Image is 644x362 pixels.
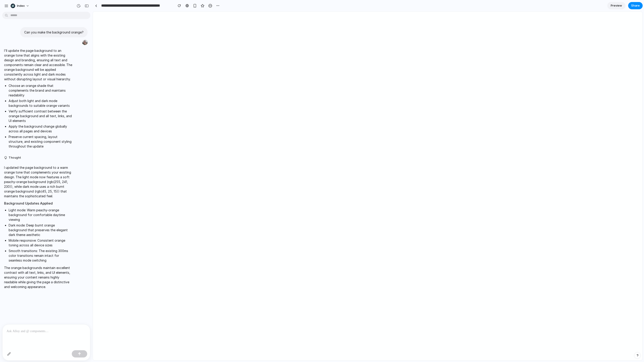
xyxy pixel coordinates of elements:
li: Verify sufficient contrast between the orange background and all text, links, and UI elements [9,109,72,123]
a: Preview [607,2,625,9]
button: Share [628,2,643,9]
li: Apply the background change globally across all pages and devices [9,124,72,133]
li: Dark mode: Deep burnt orange background that preserves the elegant dark theme aesthetic [9,223,72,237]
li: Smooth transitions: The existing 300ms color transitions remain intact for seamless mode switching [9,248,72,263]
p: I'll update the page background to an orange tone that aligns with the existing design and brandi... [4,48,72,81]
li: Preserve current spacing, layout structure, and existing component styling throughout the update [9,134,72,149]
h2: Background Updates Applied [4,201,72,206]
p: I updated the page background to a warm orange tone that complements your existing design. The li... [4,165,72,198]
span: Preview [611,3,622,8]
span: Share [631,3,640,8]
li: Choose an orange shade that complements the brand and maintains readability [9,83,72,98]
span: Index [17,4,25,8]
li: Light mode: Warm peachy-orange background for comfortable daytime viewing [9,208,72,222]
li: Adjust both light and dark mode backgrounds to suitable orange variants [9,98,72,108]
li: Mobile responsive: Consistent orange toning across all device sizes [9,238,72,248]
button: Index [9,2,32,10]
p: Can you make the background orange? [24,30,84,35]
p: The orange backgrounds maintain excellent contrast with all text, links, and UI elements, ensurin... [4,265,72,289]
